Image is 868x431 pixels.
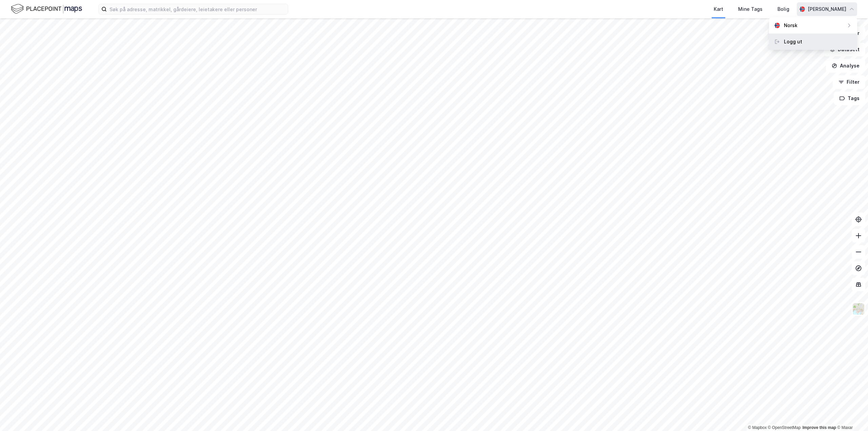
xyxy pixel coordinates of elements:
div: Mine Tags [738,5,763,13]
button: Filter [833,75,865,89]
div: Norsk [784,21,797,30]
iframe: Chat Widget [834,398,868,431]
div: Logg ut [784,38,802,46]
a: Improve this map [803,425,836,430]
a: OpenStreetMap [768,425,801,430]
div: Bolig [777,5,789,13]
input: Søk på adresse, matrikkel, gårdeiere, leietakere eller personer [107,4,288,14]
button: Tags [834,92,865,105]
div: Kontrollprogram for chat [834,398,868,431]
div: [PERSON_NAME] [808,5,846,13]
button: Analyse [826,59,865,73]
img: logo.f888ab2527a4732fd821a326f86c7f29.svg [11,3,82,15]
a: Mapbox [748,425,767,430]
div: Kart [714,5,723,13]
img: Z [852,302,865,315]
